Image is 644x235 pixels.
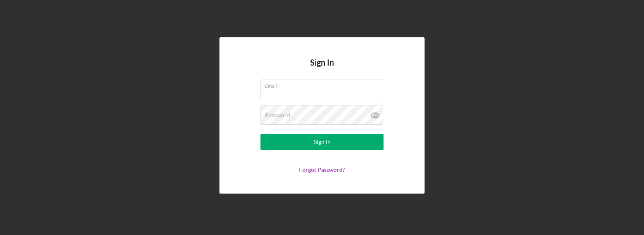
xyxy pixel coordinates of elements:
a: Forgot Password? [299,166,345,173]
h4: Sign In [310,58,334,80]
div: Sign In [314,134,331,150]
label: Email [265,80,383,89]
button: Sign In [260,134,384,150]
label: Password [265,112,290,119]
